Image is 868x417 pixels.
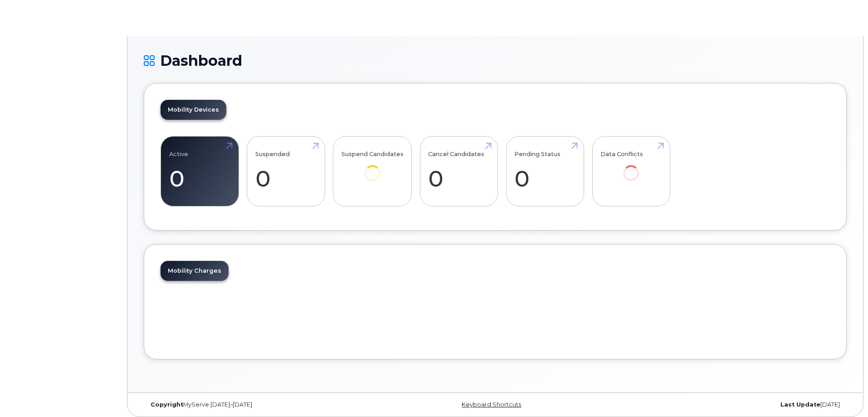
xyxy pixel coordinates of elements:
[780,401,820,408] strong: Last Update
[161,261,229,281] a: Mobility Charges
[255,142,317,201] a: Suspended 0
[600,142,662,194] a: Data Conflicts
[514,142,575,201] a: Pending Status 0
[161,100,226,120] a: Mobility Devices
[462,401,521,408] a: Keyboard Shortcuts
[612,401,847,408] div: [DATE]
[151,401,183,408] strong: Copyright
[169,142,230,201] a: Active 0
[341,151,404,157] h4: Suspend Candidates
[428,142,489,201] a: Cancel Candidates 0
[144,53,847,69] h1: Dashboard
[144,401,378,408] div: MyServe [DATE]–[DATE]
